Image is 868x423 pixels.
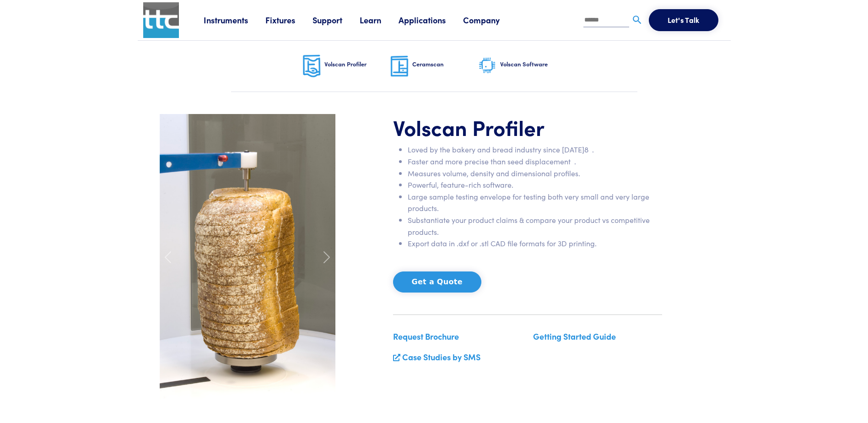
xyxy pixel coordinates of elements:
li: Powerful, feature-rich software. [408,179,662,191]
li: Large sample testing envelope for testing both very small and very large products. [408,191,662,214]
li: Measures volume, density and dimensional profiles. [408,168,662,179]
li: Faster and more precise than seed displacement . [408,156,662,168]
h6: Ceramscan [412,60,478,68]
img: ttc_logo_1x1_v1.0.png [143,2,179,38]
a: Instruments [204,14,265,26]
li: Loved by the bakery and bread industry since [DATE]8 . [408,144,662,156]
h6: Volscan Profiler [324,60,390,68]
a: Getting Started Guide [533,331,616,342]
h6: Volscan Software [500,60,566,68]
a: Fixtures [265,14,313,26]
a: Case Studies by SMS [402,351,480,363]
button: Get a Quote [393,271,481,293]
img: volscan-nav.png [302,54,321,78]
h1: Volscan Profiler [393,114,662,141]
a: Support [313,14,360,26]
img: software-graphic.png [478,56,496,76]
a: Request Brochure [393,331,459,342]
a: Volscan Profiler [302,41,390,92]
a: Ceramscan [390,41,478,92]
a: Applications [399,14,463,26]
a: Volscan Software [478,41,566,92]
li: Export data in .dxf or .stl CAD file formats for 3D printing. [408,238,662,249]
img: ceramscan-nav.png [390,55,409,77]
a: Learn [360,14,399,26]
li: Substantiate your product claims & compare your product vs competitive products. [408,214,662,238]
a: Company [463,14,517,26]
img: carousel-volscan-loaf.jpg [160,114,335,400]
button: Let's Talk [649,9,718,31]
